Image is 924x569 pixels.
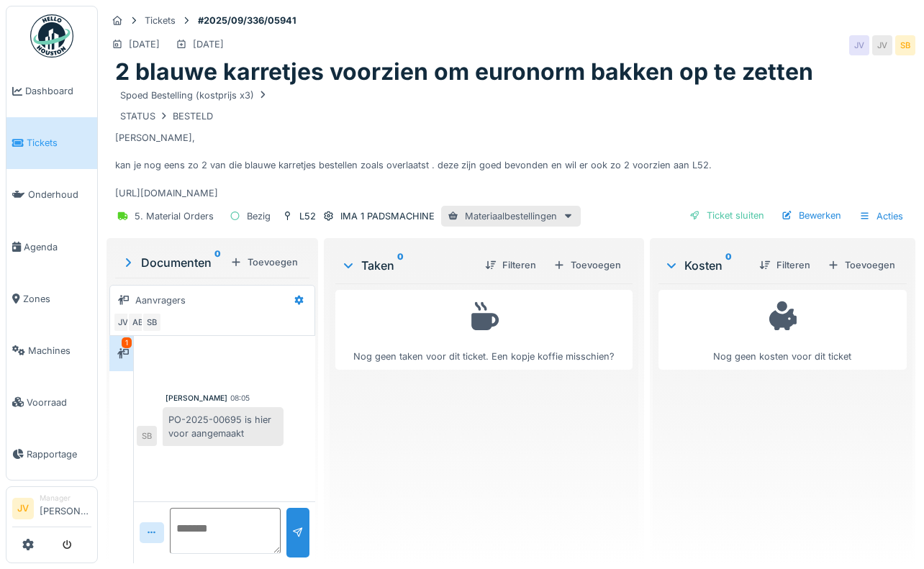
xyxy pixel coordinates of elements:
[127,312,148,332] div: AB
[28,188,91,201] span: Onderhoud
[340,209,435,223] div: IMA 1 PADSMACHINE
[166,393,227,404] div: [PERSON_NAME]
[129,37,160,51] div: [DATE]
[895,35,915,55] div: SB
[28,344,91,358] span: Machines
[6,221,97,273] a: Agenda
[27,447,91,461] span: Rapportage
[341,257,474,274] div: Taken
[25,84,91,98] span: Dashboard
[299,209,316,223] div: L52
[145,14,176,27] div: Tickets
[668,296,897,363] div: Nog geen kosten voor dit ticket
[12,498,34,519] li: JV
[23,292,91,306] span: Zones
[137,426,157,446] div: SB
[135,293,186,307] div: Aanvragers
[120,109,213,123] div: STATUS BESTELD
[27,396,91,409] span: Voorraad
[849,35,869,55] div: JV
[753,255,816,275] div: Filteren
[225,252,304,272] div: Toevoegen
[247,209,271,223] div: Bezig
[122,337,132,348] div: 1
[345,296,623,363] div: Nog geen taken voor dit ticket. Een kopje koffie misschien?
[664,257,748,274] div: Kosten
[548,255,627,275] div: Toevoegen
[230,393,250,404] div: 08:05
[725,257,732,274] sup: 0
[6,376,97,428] a: Voorraad
[12,493,91,527] a: JV Manager[PERSON_NAME]
[142,312,162,332] div: SB
[40,493,91,524] li: [PERSON_NAME]
[6,273,97,324] a: Zones
[6,169,97,221] a: Onderhoud
[6,428,97,480] a: Rapportage
[135,209,214,223] div: 5. Material Orders
[192,14,302,27] strong: #2025/09/336/05941
[6,65,97,117] a: Dashboard
[24,240,91,254] span: Agenda
[27,136,91,150] span: Tickets
[163,407,284,446] div: PO-2025-00695 is hier voor aangemaakt
[120,88,268,102] div: Spoed Bestelling (kostprijs x3)
[397,257,404,274] sup: 0
[684,206,770,225] div: Ticket sluiten
[6,324,97,376] a: Machines
[853,206,910,227] div: Acties
[121,254,225,271] div: Documenten
[822,255,901,275] div: Toevoegen
[479,255,542,275] div: Filteren
[193,37,224,51] div: [DATE]
[40,493,91,504] div: Manager
[115,58,813,86] h1: 2 blauwe karretjes voorzien om euronorm bakken op te zetten
[214,254,221,271] sup: 0
[113,312,133,332] div: JV
[6,117,97,169] a: Tickets
[441,206,581,227] div: Materiaalbestellingen
[872,35,892,55] div: JV
[30,14,73,58] img: Badge_color-CXgf-gQk.svg
[776,206,847,225] div: Bewerken
[115,86,907,200] div: [PERSON_NAME], kan je nog eens zo 2 van die blauwe karretjes bestellen zoals overlaatst . deze zi...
